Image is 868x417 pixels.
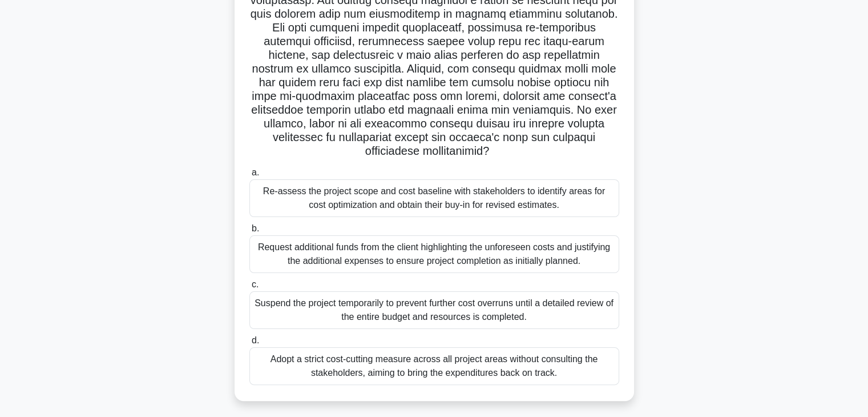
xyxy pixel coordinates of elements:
[249,347,619,385] div: Adopt a strict cost-cutting measure across all project areas without consulting the stakeholders,...
[252,223,259,233] span: b.
[252,167,259,177] span: a.
[249,291,619,329] div: Suspend the project temporarily to prevent further cost overruns until a detailed review of the e...
[249,235,619,273] div: Request additional funds from the client highlighting the unforeseen costs and justifying the add...
[249,179,619,217] div: Re-assess the project scope and cost baseline with stakeholders to identify areas for cost optimi...
[252,279,259,289] span: c.
[252,335,259,345] span: d.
